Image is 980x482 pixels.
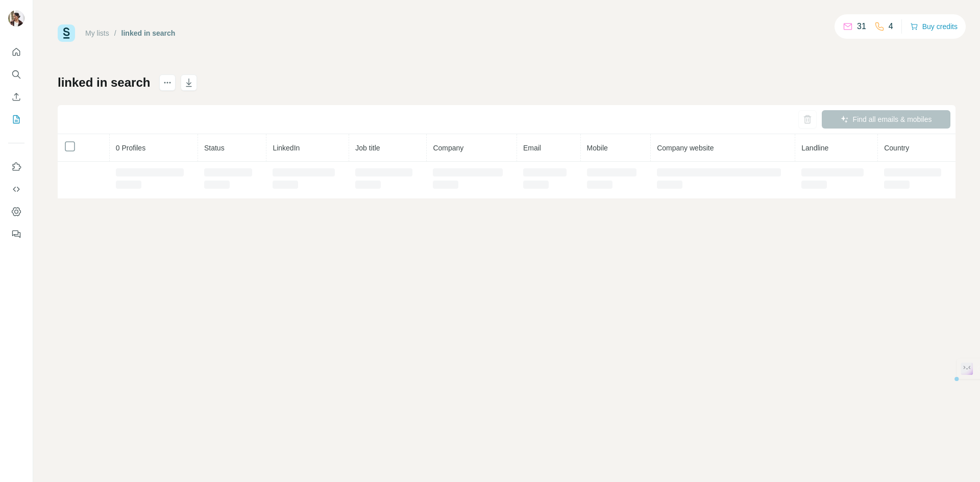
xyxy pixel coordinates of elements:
[114,28,116,38] li: /
[910,19,958,34] button: Buy credits
[85,29,109,37] a: My lists
[121,28,176,38] div: linked in search
[116,144,145,152] span: 0 Profiles
[857,20,866,33] p: 31
[8,65,24,84] button: Search
[8,110,24,129] button: My lists
[8,180,24,198] button: Use Surfe API
[159,74,176,91] button: actions
[657,144,714,152] span: Company website
[523,144,541,152] span: Email
[8,43,24,61] button: Quick start
[58,24,75,42] img: Surfe Logo
[884,144,909,152] span: Country
[8,225,24,243] button: Feedback
[8,202,24,221] button: Dashboard
[204,144,225,152] span: Status
[355,144,380,152] span: Job title
[8,10,24,27] img: Avatar
[587,144,608,152] span: Mobile
[8,158,24,176] button: Use Surfe on LinkedIn
[889,20,893,33] p: 4
[801,144,828,152] span: Landline
[433,144,463,152] span: Company
[8,88,24,106] button: Enrich CSV
[273,144,300,152] span: LinkedIn
[58,74,150,91] h1: linked in search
